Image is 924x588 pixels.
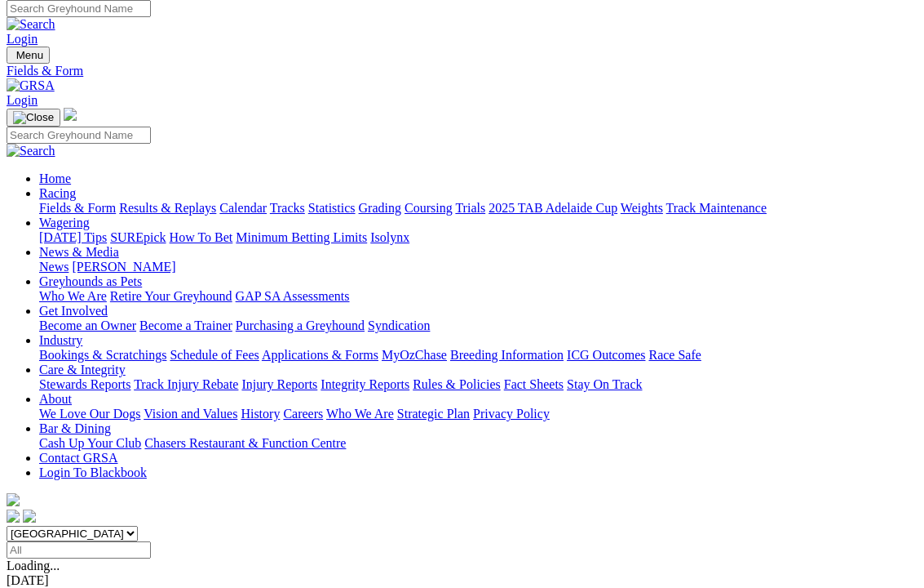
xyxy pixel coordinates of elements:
img: GRSA [7,78,55,93]
a: SUREpick [110,230,166,244]
span: Loading... [7,559,60,572]
button: Toggle navigation [7,47,50,64]
a: Breeding Information [450,348,564,362]
div: Industry [39,348,917,363]
a: Race Safe [648,348,701,362]
a: Injury Reports [241,377,317,391]
div: Care & Integrity [39,377,917,392]
a: GAP SA Assessments [236,289,350,303]
a: Industry [39,333,82,347]
div: Bar & Dining [39,436,917,451]
a: Become an Owner [39,318,136,332]
a: Weights [621,201,663,215]
div: [DATE] [7,573,917,588]
div: News & Media [39,260,917,274]
a: Get Involved [39,304,108,318]
img: logo-grsa-white.png [7,493,20,506]
a: Who We Are [326,407,394,421]
a: Login To Blackbook [39,465,147,479]
a: Login [7,93,38,107]
a: Applications & Forms [262,348,378,362]
a: Minimum Betting Limits [236,230,367,244]
a: Coursing [405,201,453,215]
a: Privacy Policy [473,407,550,421]
a: Careers [283,407,323,421]
a: Racing [39,186,76,200]
a: Bookings & Scratchings [39,348,166,362]
div: Wagering [39,230,917,245]
a: Integrity Reports [321,377,409,391]
a: Greyhounds as Pets [39,274,142,288]
a: Purchasing a Greyhound [236,318,365,332]
a: Chasers Restaurant & Function Centre [144,436,346,450]
a: Track Injury Rebate [134,377,238,391]
div: Get Involved [39,318,917,333]
a: We Love Our Dogs [39,407,140,421]
a: Strategic Plan [397,407,470,421]
a: Cash Up Your Club [39,436,141,450]
a: Trials [455,201,485,215]
img: logo-grsa-white.png [64,108,77,121]
a: Schedule of Fees [170,348,259,362]
a: History [241,407,280,421]
a: Care & Integrity [39,363,126,376]
img: Search [7,17,55,32]
div: Racing [39,201,917,216]
a: MyOzChase [382,348,447,362]
input: Select date [7,541,151,559]
img: twitter.svg [23,510,36,523]
img: facebook.svg [7,510,20,523]
a: Tracks [270,201,305,215]
a: About [39,392,72,406]
a: Bar & Dining [39,421,111,435]
a: Retire Your Greyhound [110,289,232,303]
a: Results & Replays [119,201,216,215]
a: Who We Are [39,289,107,303]
a: ICG Outcomes [567,348,645,362]
a: Wagering [39,216,90,229]
a: [PERSON_NAME] [72,260,175,274]
a: Fields & Form [39,201,116,215]
div: About [39,407,917,421]
a: Vision and Values [144,407,237,421]
a: Stay On Track [567,377,642,391]
img: Close [13,111,54,124]
a: Home [39,171,71,185]
div: Greyhounds as Pets [39,289,917,304]
a: Syndication [368,318,430,332]
input: Search [7,127,151,144]
button: Toggle navigation [7,109,60,127]
a: Statistics [308,201,356,215]
a: Grading [359,201,401,215]
a: Fields & Form [7,64,917,78]
a: Stewards Reports [39,377,130,391]
a: Calendar [219,201,267,215]
a: Isolynx [370,230,409,244]
a: News & Media [39,245,119,259]
a: Contact GRSA [39,451,117,465]
a: Rules & Policies [413,377,501,391]
a: News [39,260,69,274]
a: 2025 TAB Adelaide Cup [489,201,617,215]
a: Become a Trainer [139,318,232,332]
span: Menu [16,49,43,61]
a: Track Maintenance [666,201,767,215]
a: Login [7,32,38,46]
a: How To Bet [170,230,233,244]
a: Fact Sheets [504,377,564,391]
a: [DATE] Tips [39,230,107,244]
img: Search [7,144,55,158]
